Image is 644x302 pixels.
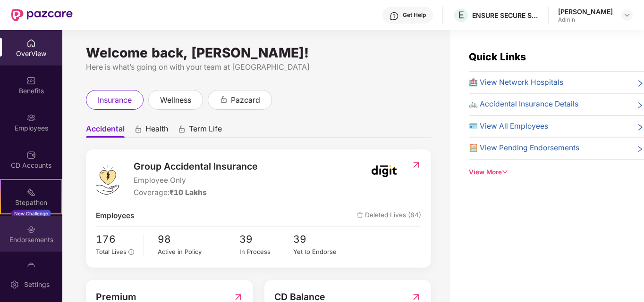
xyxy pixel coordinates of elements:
span: 39 [293,231,347,247]
span: 🚲 Accidental Insurance Details [469,98,578,110]
span: right [636,79,644,88]
span: 🏥 View Network Hospitals [469,77,563,88]
img: svg+xml;base64,PHN2ZyBpZD0iQmVuZWZpdHMiIHhtbG5zPSJodHRwOi8vd3d3LnczLm9yZy8yMDAwL3N2ZyIgd2lkdGg9Ij... [26,76,36,85]
span: ₹10 Lakhs [169,188,207,197]
img: svg+xml;base64,PHN2ZyBpZD0iSGVscC0zMngzMiIgeG1sbnM9Imh0dHA6Ly93d3cudzMub3JnLzIwMDAvc3ZnIiB3aWR0aD... [390,11,399,21]
div: Welcome back, [PERSON_NAME]! [86,49,431,57]
span: 39 [239,231,294,247]
span: pazcard [231,94,260,106]
span: insurance [98,94,132,106]
div: Active in Policy [158,247,239,257]
span: right [636,122,644,132]
span: 98 [158,231,239,247]
span: 176 [96,231,136,247]
img: svg+xml;base64,PHN2ZyBpZD0iRW1wbG95ZWVzIiB4bWxucz0iaHR0cDovL3d3dy53My5vcmcvMjAwMC9zdmciIHdpZHRoPS... [26,113,36,122]
div: animation [134,125,143,133]
div: In Process [239,247,294,257]
div: New Challenge [11,210,51,217]
img: New Pazcare Logo [11,9,73,21]
div: [PERSON_NAME] [558,7,613,16]
span: E [458,9,464,21]
span: Employee Only [134,175,258,186]
span: 🪪 View All Employees [469,121,548,132]
img: svg+xml;base64,PHN2ZyBpZD0iRHJvcGRvd24tMzJ4MzIiIHhtbG5zPSJodHRwOi8vd3d3LnczLm9yZy8yMDAwL3N2ZyIgd2... [623,11,631,19]
img: svg+xml;base64,PHN2ZyBpZD0iQ0RfQWNjb3VudHMiIGRhdGEtbmFtZT0iQ0QgQWNjb3VudHMiIHhtbG5zPSJodHRwOi8vd3... [26,150,36,160]
div: ENSURE SECURE SERVICES PRIVATE LIMITED [472,11,538,20]
div: Yet to Endorse [293,247,347,257]
span: Accidental [86,124,125,138]
span: Employees [96,210,135,221]
span: 🧮 View Pending Endorsements [469,142,579,154]
img: svg+xml;base64,PHN2ZyBpZD0iU2V0dGluZy0yMHgyMCIgeG1sbnM9Imh0dHA6Ly93d3cudzMub3JnLzIwMDAvc3ZnIiB3aW... [10,280,19,289]
img: insurerIcon [366,159,402,183]
img: svg+xml;base64,PHN2ZyBpZD0iTXlfT3JkZXJzIiBkYXRhLW5hbWU9Ik15IE9yZGVycyIgeG1sbnM9Imh0dHA6Ly93d3cudz... [26,262,36,271]
span: Deleted Lives (84) [357,210,421,221]
span: info-circle [128,249,134,255]
img: svg+xml;base64,PHN2ZyB4bWxucz0iaHR0cDovL3d3dy53My5vcmcvMjAwMC9zdmciIHdpZHRoPSIyMSIgaGVpZ2h0PSIyMC... [26,188,36,197]
div: Settings [21,280,52,289]
img: deleteIcon [357,212,363,218]
span: right [636,144,644,154]
span: down [502,169,508,175]
img: svg+xml;base64,PHN2ZyBpZD0iRW5kb3JzZW1lbnRzIiB4bWxucz0iaHR0cDovL3d3dy53My5vcmcvMjAwMC9zdmciIHdpZH... [26,225,36,234]
span: Total Lives [96,248,127,255]
span: Quick Links [469,51,526,63]
img: RedirectIcon [411,160,421,170]
span: right [636,100,644,110]
div: Coverage: [134,187,258,198]
div: Admin [558,16,613,24]
div: Stepathon [1,198,61,207]
span: Group Accidental Insurance [134,159,258,174]
span: Term Life [189,124,222,138]
div: View More [469,167,644,177]
div: Here is what’s going on with your team at [GEOGRAPHIC_DATA] [86,61,431,73]
div: animation [220,95,228,104]
span: wellness [160,94,191,106]
img: logo [96,165,119,195]
span: Health [145,124,168,138]
div: animation [178,125,186,133]
img: svg+xml;base64,PHN2ZyBpZD0iSG9tZSIgeG1sbnM9Imh0dHA6Ly93d3cudzMub3JnLzIwMDAvc3ZnIiB3aWR0aD0iMjAiIG... [26,39,36,48]
div: Get Help [403,11,426,19]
